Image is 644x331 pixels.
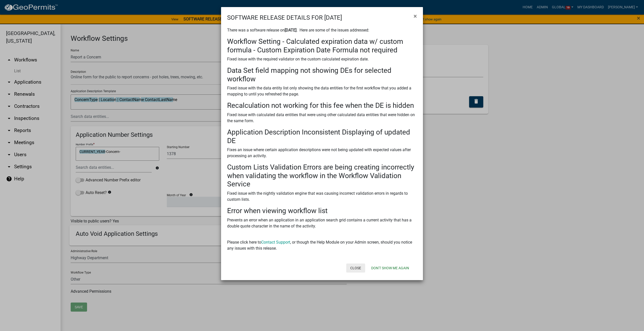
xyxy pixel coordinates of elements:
[227,147,417,159] p: Fixes an issue where certain application descriptions were not being updated with expected values...
[227,233,417,251] p: Please click here to , or though the Help Module on your Admin screen, should you notice any issu...
[285,28,297,32] strong: [DATE]
[410,9,421,23] button: Close
[367,263,413,273] button: Don't show me again
[227,27,417,33] p: There was a software release on . Here are some of the issues addressed:
[227,85,417,97] p: Fixed issue with the data entity list only showing the data entities for the first workflow that ...
[227,101,417,110] h3: Recalculation not working for this fee when the DE is hidden
[227,37,417,54] h3: Workflow Setting - Calculated expiration data w/ custom formula - Custom Expiration Date Formula ...
[227,112,417,124] p: Fixed issue with calculated data entities that were using other calculated data entities that wer...
[227,128,417,145] h3: Application Description Inconsistent Displaying of updated DE
[261,240,290,245] a: Contact Support
[227,66,417,83] h3: Data Set field mapping not showing DEs for selected workflow
[414,13,417,20] span: ×
[227,217,417,229] p: Prevents an error when an application in an application search grid contains a current activity t...
[227,163,417,188] h3: Custom Lists Validation Errors are being creating incorrectly when validating the workflow in the...
[227,207,417,215] h3: Error when viewing workflow list
[227,56,417,62] p: Fixed issue with the required validator on the custom calculated expiration date.
[227,190,417,203] p: Fixed issue with the nightly validation engine that was causing incorrect validation errors in re...
[227,13,342,22] h4: SOFTWARE RELEASE DETAILS FOR [DATE]
[346,263,365,273] button: Close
